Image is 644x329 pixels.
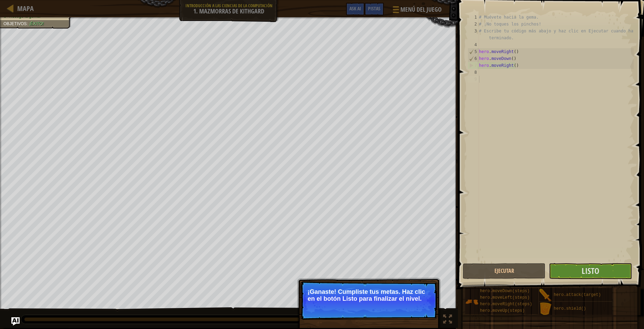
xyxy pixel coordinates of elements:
a: Mapa [14,4,34,13]
span: hero.attack(target) [554,292,601,297]
span: Objetivos [3,21,27,26]
span: ¡Éxito! [29,21,44,26]
span: : [27,21,29,26]
div: 1 [468,14,479,21]
button: Menú del Juego [387,3,446,19]
div: 2 [468,21,479,28]
button: Ejecutar [463,263,545,279]
img: portrait.png [539,302,552,316]
img: portrait.png [465,295,478,308]
div: 6 [468,55,479,62]
span: Ask AI [349,5,361,12]
span: Pistas [368,5,380,12]
button: Ask AI [11,317,20,326]
div: 5 [468,48,479,55]
span: hero.moveRight(steps) [480,302,532,307]
span: hero.moveUp(steps) [480,308,525,313]
button: Listo [549,263,632,279]
button: Ask AI [346,3,365,16]
div: 4 [468,41,479,48]
p: ¡Ganaste! Cumpliste tus metas. Haz clic en el botón Listo para finalizar el nivel. [308,288,430,302]
span: Mapa [17,4,34,13]
span: hero.moveDown(steps) [480,289,530,294]
span: Menú del Juego [400,5,442,14]
img: portrait.png [539,289,552,302]
span: hero.shield() [554,306,586,311]
div: 8 [468,69,479,76]
div: 9 [468,76,479,83]
span: hero.moveLeft(steps) [480,295,530,300]
div: 7 [468,62,479,69]
span: Listo [582,265,599,276]
div: 3 [468,28,479,41]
